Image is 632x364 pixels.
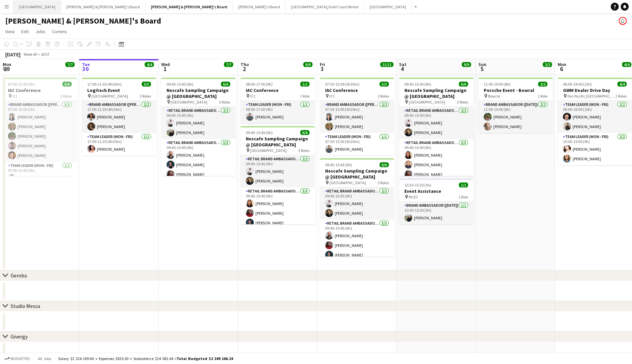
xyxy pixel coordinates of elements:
app-job-card: 09:45-15:45 (6h)6/6Nescafe Sampling Campaign @ [GEOGRAPHIC_DATA] [GEOGRAPHIC_DATA]3 RolesRETAIL B... [320,158,394,256]
h3: Event Assistance [399,188,473,194]
app-job-card: 06:00-19:00 (13h)4/4GWM Dealer Drive Day Pan Pacific [GEOGRAPHIC_DATA]2 RolesTeam Leader (Mon - F... [558,78,632,165]
span: 6/6 [62,82,72,87]
span: ICC [12,94,18,99]
app-card-role: RETAIL Brand Ambassador (Mon - Fri)3/309:45-15:45 (6h)[PERSON_NAME][PERSON_NAME][PERSON_NAME] [320,220,394,261]
app-card-role: Team Leader (Mon - Fri)2/210:00-19:00 (9h)[PERSON_NAME][PERSON_NAME] [558,133,632,165]
span: [GEOGRAPHIC_DATA] [171,100,207,105]
span: 3 Roles [378,180,389,185]
span: View [5,29,15,35]
span: 2/2 [538,82,547,87]
span: Pan Pacific [GEOGRAPHIC_DATA] [567,94,615,99]
app-card-role: Brand Ambassador ([PERSON_NAME])2/217:00-21:30 (4h30m)[PERSON_NAME][PERSON_NAME] [82,101,156,133]
h3: Logitech Event [82,87,156,93]
span: 3 [319,65,325,73]
span: 2 Roles [140,94,151,99]
div: Givergy [11,333,28,340]
span: Budgeted [11,356,30,361]
span: 1/1 [300,82,310,87]
app-card-role: Brand Ambassador ([DATE])1/110:30-15:30 (5h)[PERSON_NAME] [399,202,473,224]
span: 6/6 [380,162,389,167]
app-card-role: RETAIL Brand Ambassador (Mon - Fri)3/309:45-15:45 (6h)[PERSON_NAME][PERSON_NAME][PERSON_NAME] [161,139,236,181]
span: 9/9 [303,62,313,67]
span: Jobs [35,29,45,35]
span: Bowral [488,94,500,99]
div: Studio Messa [11,303,40,309]
a: Comms [49,27,70,36]
h3: IAC Conference [3,87,77,93]
app-card-role: Brand Ambassador ([PERSON_NAME])2/207:30-13:00 (5h30m)[PERSON_NAME][PERSON_NAME] [320,101,394,133]
div: 3 Jobs [462,68,472,73]
app-card-role: Team Leader (Mon - Fri)1/107:30-13:00 (5h30m)[PERSON_NAME] [320,133,394,156]
span: 4 [398,65,406,73]
span: 5 [477,65,486,73]
app-job-card: 10:30-15:30 (5h)1/1Event Assistance MCEC1 RoleBrand Ambassador ([DATE])1/110:30-15:30 (5h)[PERSON... [399,179,473,224]
span: 3 Roles [219,100,230,105]
app-job-card: 09:45-15:45 (6h)6/6Nescafe Sampling Campaign @ [GEOGRAPHIC_DATA] [GEOGRAPHIC_DATA]3 RolesRETAIL B... [241,126,315,224]
app-card-role: RETAIL Brand Ambassador ([DATE])2/209:45-15:45 (6h)[PERSON_NAME][PERSON_NAME] [399,107,473,139]
app-job-card: 17:00-21:30 (4h30m)3/3Logitech Event [GEOGRAPHIC_DATA]2 RolesBrand Ambassador ([PERSON_NAME])2/21... [82,78,156,156]
a: Edit [19,27,32,36]
span: 6/6 [459,82,468,87]
span: 2 [240,65,249,73]
span: [GEOGRAPHIC_DATA] [409,100,445,105]
span: 4/4 [145,62,154,67]
button: [GEOGRAPHIC_DATA]/Gold Coast Winter [286,0,364,13]
span: 17:00-21:30 (4h30m) [87,82,122,87]
h1: [PERSON_NAME] & [PERSON_NAME]'s Board [5,16,161,26]
app-user-avatar: Jenny Tu [619,17,627,25]
app-job-card: 09:45-15:45 (6h)6/6Nescafe Sampling Campaign @ [GEOGRAPHIC_DATA] [GEOGRAPHIC_DATA]3 RolesRETAIL B... [399,78,473,176]
div: 07:30-13:00 (5h30m)3/3IAC Conference ICC2 RolesBrand Ambassador ([PERSON_NAME])2/207:30-13:00 (5h... [320,78,394,156]
span: 06:00-19:00 (13h) [563,82,592,87]
h3: Porsche Event - Bowral [478,87,553,93]
div: 3 Jobs [304,68,314,73]
span: 1/1 [459,182,468,187]
span: Mon [3,61,11,67]
span: 3 Roles [298,148,310,153]
div: 1 Job [622,68,631,73]
span: 2 Roles [615,94,627,99]
app-card-role: Team Leader (Mon - Fri)2/206:00-16:00 (10h)[PERSON_NAME][PERSON_NAME] [558,101,632,133]
span: 09:45-15:45 (6h) [325,162,352,167]
app-card-role: Team Leader (Mon - Fri)1/108:00-17:00 (9h)[PERSON_NAME] [241,101,315,123]
button: Budgeted [3,355,31,362]
button: [PERSON_NAME]'s Board [233,0,286,13]
app-card-role: RETAIL Brand Ambassador (Mon - Fri)2/209:45-15:45 (6h)[PERSON_NAME][PERSON_NAME] [161,107,236,139]
div: 3 Jobs [381,68,393,73]
span: 07:30-13:00 (5h30m) [325,82,360,87]
span: 4/4 [617,82,627,87]
span: Thu [241,61,249,67]
button: [PERSON_NAME] & [PERSON_NAME]'s Board [61,0,146,13]
app-card-role: RETAIL Brand Ambassador (Mon - Fri)2/209:45-15:45 (6h)[PERSON_NAME][PERSON_NAME] [320,187,394,220]
span: 1 [160,65,170,73]
span: 3/3 [380,82,389,87]
span: 2/2 [543,62,552,67]
h3: Nescafe Sampling Campaign @ [GEOGRAPHIC_DATA] [320,168,394,180]
app-card-role: RETAIL Brand Ambassador (Mon - Fri)3/309:45-15:45 (6h)[PERSON_NAME][PERSON_NAME][PERSON_NAME] [241,187,315,229]
span: Wed [161,61,170,67]
span: 3 Roles [457,100,468,105]
span: 1 Role [300,94,310,99]
span: [GEOGRAPHIC_DATA] [92,94,128,99]
span: Edit [21,29,29,35]
span: 09:45-15:45 (6h) [167,82,193,87]
app-job-card: 09:45-15:45 (6h)6/6Nescafe Sampling Campaign @ [GEOGRAPHIC_DATA] [GEOGRAPHIC_DATA]3 RolesRETAIL B... [161,78,236,176]
app-card-role: Team Leader (Mon - Fri)1/117:00-21:30 (4h30m)[PERSON_NAME] [82,133,156,156]
app-job-card: 08:00-17:00 (9h)1/1IAC Conference ICC1 RoleTeam Leader (Mon - Fri)1/108:00-17:00 (9h)[PERSON_NAME] [241,78,315,123]
span: Fri [320,61,325,67]
h3: Nescafe Sampling Campaign @ [GEOGRAPHIC_DATA] [399,87,473,99]
span: 09:45-15:45 (6h) [404,82,431,87]
span: [GEOGRAPHIC_DATA] [329,180,366,185]
div: 07:00-12:00 (5h)6/6IAC Conference ICC2 RolesBrand Ambassador ([PERSON_NAME])5/507:00-12:00 (5h)[P... [3,78,77,176]
span: 08:00-17:00 (9h) [246,82,273,87]
span: Week 40 [22,52,38,57]
a: View [3,27,17,36]
button: [GEOGRAPHIC_DATA] [14,0,61,13]
span: ICC [250,94,256,99]
app-card-role: Brand Ambassador ([DATE])2/211:00-19:00 (8h)[PERSON_NAME][PERSON_NAME] [478,101,553,133]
